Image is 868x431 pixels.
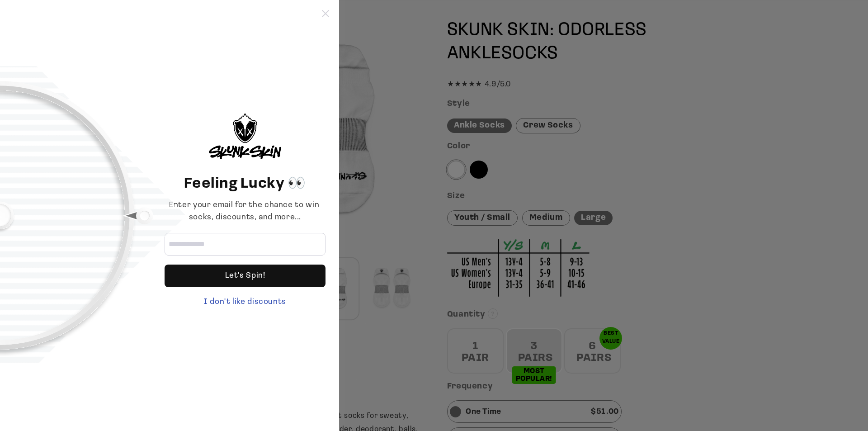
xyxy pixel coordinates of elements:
img: logo [209,114,281,159]
header: Feeling Lucky 👀 [165,173,325,195]
input: Email address [165,233,325,256]
div: Enter your email for the chance to win socks, discounts, and more... [165,199,325,224]
div: Let's Spin! [225,265,265,287]
div: Let's Spin! [165,265,325,287]
div: I don't like discounts [165,296,325,308]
